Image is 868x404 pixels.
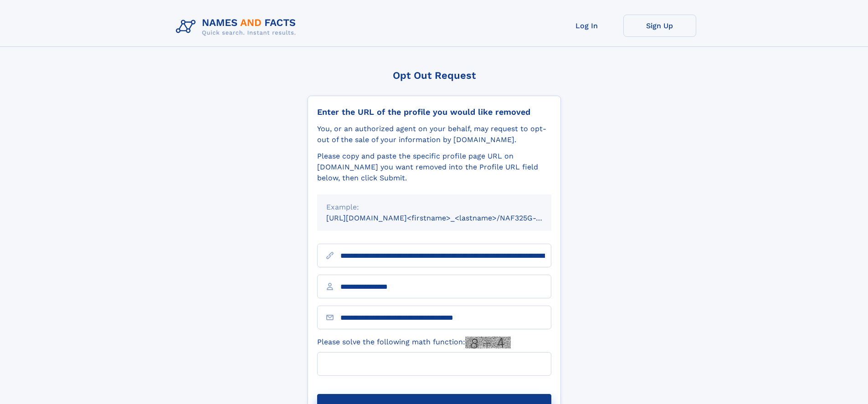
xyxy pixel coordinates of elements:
[317,151,551,184] div: Please copy and paste the specific profile page URL on [DOMAIN_NAME] you want removed into the Pr...
[317,123,551,145] div: You, or an authorized agent on your behalf, may request to opt-out of the sale of your informatio...
[326,214,569,222] small: [URL][DOMAIN_NAME]<firstname>_<lastname>/NAF325G-xxxxxxxx
[317,337,511,348] label: Please solve the following math function:
[326,202,542,213] div: Example:
[317,107,551,117] div: Enter the URL of the profile you would like removed
[308,70,561,81] div: Opt Out Request
[623,15,696,37] a: Sign Up
[550,15,623,37] a: Log In
[172,15,303,39] img: Logo Names and Facts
